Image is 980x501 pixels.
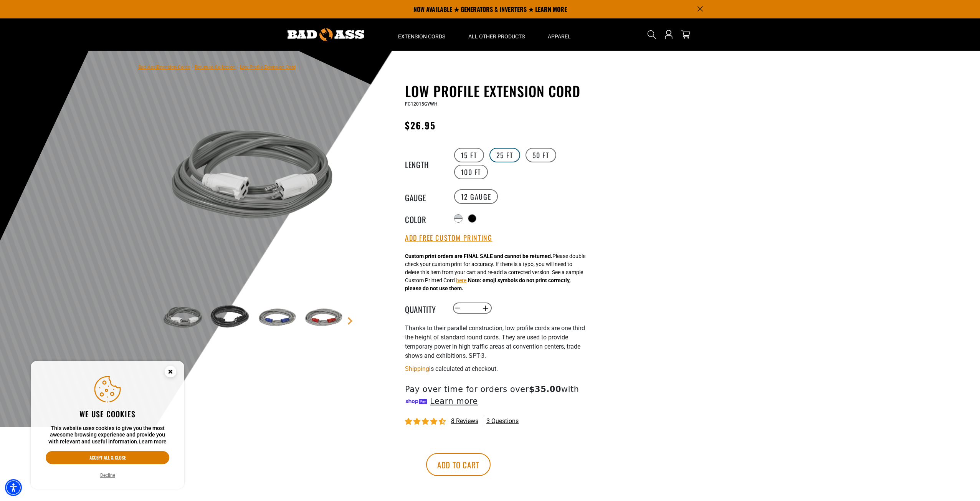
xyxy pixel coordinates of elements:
button: Add to cart [426,453,491,476]
div: Please double check your custom print for accuracy. If there is a typo, you will need to delete t... [405,252,585,293]
img: Bad Ass Extension Cords [288,28,364,41]
label: 50 FT [526,148,556,162]
span: › [237,64,238,70]
h2: We use cookies [46,409,169,419]
span: › [192,64,193,70]
a: Next [346,317,354,325]
summary: Search [646,28,658,41]
div: is calculated at checkout. [405,364,593,374]
label: 100 FT [454,165,488,179]
summary: Apparel [536,18,582,51]
button: here [456,276,466,284]
span: 4.50 stars [405,418,447,425]
span: Apparel [548,33,571,40]
span: 3 questions [486,417,519,425]
label: 12 Gauge [454,189,498,204]
aside: Cookie Consent [31,361,184,489]
a: Return to Collection [195,64,235,70]
span: Extension Cords [398,33,445,40]
legend: Gauge [405,192,443,202]
strong: Note: emoji symbols do not print correctly, please do not use them. [405,277,570,291]
div: Accessibility Menu [5,479,22,496]
nav: breadcrumbs [138,62,296,71]
span: Low Profile Extension Cord [240,64,296,70]
button: Accept all & close [46,451,169,464]
legend: Color [405,213,443,223]
button: Add Free Custom Printing [405,234,492,242]
a: This website uses cookies to give you the most awesome browsing experience and provide you with r... [139,438,167,445]
h1: Low Profile Extension Cord [405,83,593,99]
img: black [207,296,252,340]
label: 25 FT [489,148,520,162]
summary: Extension Cords [387,18,457,51]
strong: Custom print orders are FINAL SALE and cannot be returned. [405,253,552,259]
p: This website uses cookies to give you the most awesome browsing experience and provide you with r... [46,425,169,445]
label: Quantity [405,303,443,313]
a: Shipping [405,365,429,372]
img: grey & white [161,84,346,270]
label: 15 FT [454,148,484,162]
span: FC12015GYWH [405,101,438,107]
img: Grey & Blue [254,296,298,340]
a: Bad Ass Extension Cords [138,64,190,70]
p: Thanks to their parallel construction, low profile cords are one third the height of standard rou... [405,324,593,360]
span: $26.95 [405,118,436,132]
button: Decline [98,471,117,479]
span: All Other Products [468,33,525,40]
span: 8 reviews [451,417,478,425]
legend: Length [405,159,443,169]
img: grey & white [161,296,205,340]
summary: All Other Products [457,18,536,51]
img: grey & red [300,296,345,340]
